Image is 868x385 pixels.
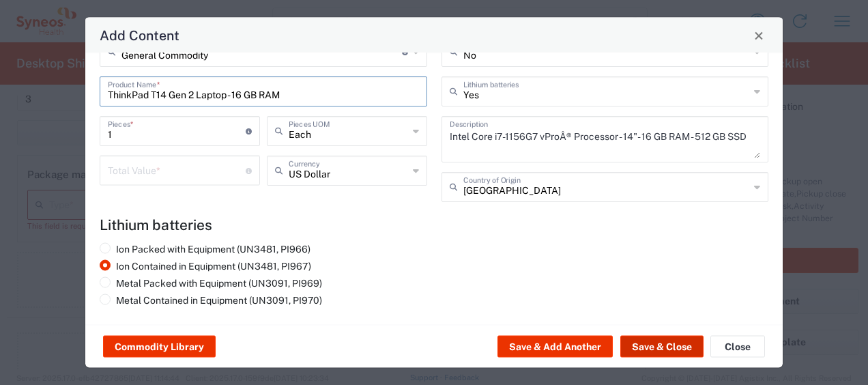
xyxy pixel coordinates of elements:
[100,243,310,255] label: Ion Packed with Equipment (UN3481, PI966)
[710,336,765,358] button: Close
[100,216,768,233] h4: Lithium batteries
[749,26,768,45] button: Close
[100,294,322,306] label: Metal Contained in Equipment (UN3091, PI970)
[100,277,322,289] label: Metal Packed with Equipment (UN3091, PI969)
[103,336,216,358] button: Commodity Library
[620,336,704,358] button: Save & Close
[100,25,179,45] h4: Add Content
[497,336,613,358] button: Save & Add Another
[100,260,311,272] label: Ion Contained in Equipment (UN3481, PI967)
